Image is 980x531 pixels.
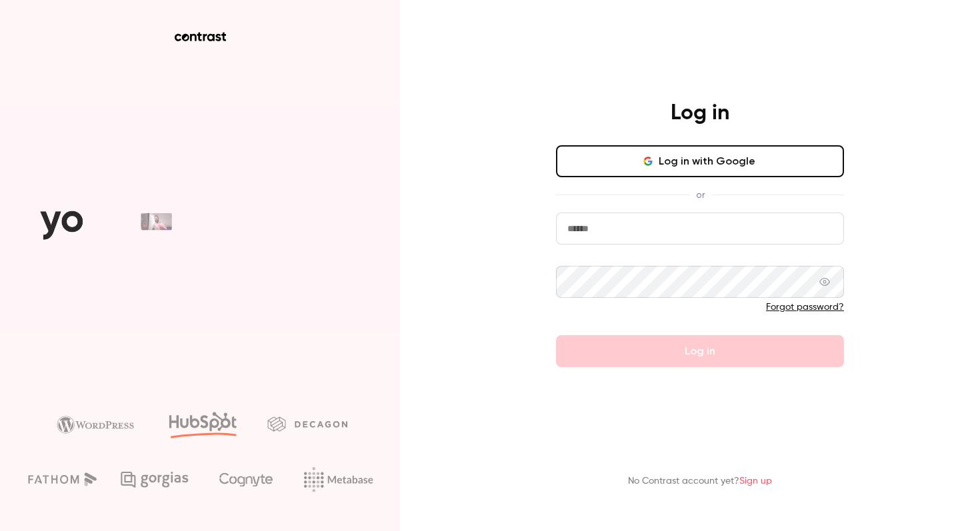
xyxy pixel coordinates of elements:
h4: Log in [671,100,729,127]
a: Forgot password? [766,302,844,312]
img: decagon [267,416,347,431]
button: Log in with Google [556,145,844,177]
p: No Contrast account yet? [628,474,772,488]
span: or [689,188,711,202]
a: Sign up [739,476,772,486]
